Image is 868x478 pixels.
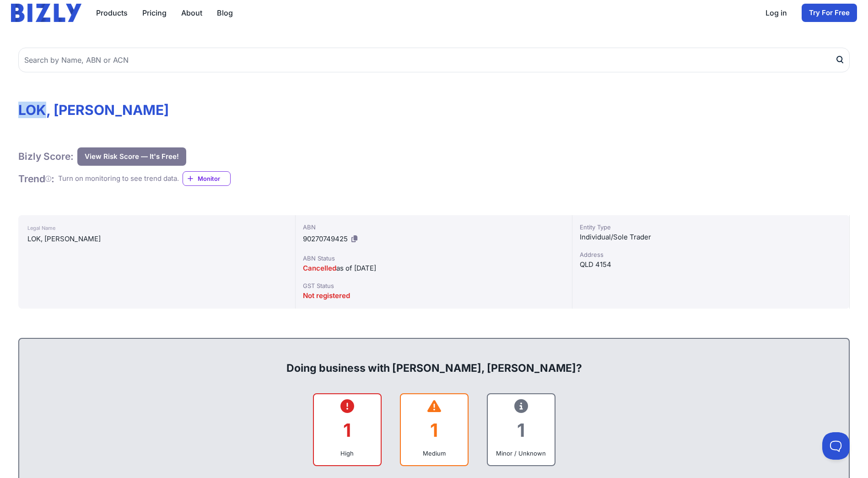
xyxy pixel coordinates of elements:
a: About [181,7,202,18]
div: QLD 4154 [580,259,842,270]
div: Legal Name [27,223,286,234]
span: Monitor [198,174,230,183]
a: Blog [217,7,233,18]
div: as of [DATE] [303,263,565,274]
h1: Bizly Score: [18,150,74,163]
div: 1 [495,412,547,449]
div: Address [580,250,842,259]
iframe: Toggle Customer Support [822,432,850,460]
a: Log in [766,7,787,18]
h1: LOK, [PERSON_NAME] [18,102,850,118]
div: Turn on monitoring to see trend data. [58,174,179,184]
div: 1 [321,412,373,449]
a: Monitor [183,171,231,186]
div: ABN [303,223,565,232]
div: Doing business with [PERSON_NAME], [PERSON_NAME]? [28,346,840,375]
div: 1 [408,412,460,449]
span: 90270749425 [303,234,348,243]
a: Pricing [142,7,167,18]
div: Entity Type [580,223,842,232]
div: Minor / Unknown [495,449,547,458]
button: Products [96,7,128,18]
span: Cancelled [303,264,336,272]
div: High [321,449,373,458]
button: View Risk Score — It's Free! [77,147,186,166]
div: Medium [408,449,460,458]
div: LOK, [PERSON_NAME] [27,234,286,244]
span: Not registered [303,291,350,300]
div: ABN Status [303,254,565,263]
div: GST Status [303,281,565,290]
a: Try For Free [802,4,857,22]
h1: Trend : [18,173,54,185]
input: Search by Name, ABN or ACN [18,48,850,72]
div: Individual/Sole Trader [580,232,842,243]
